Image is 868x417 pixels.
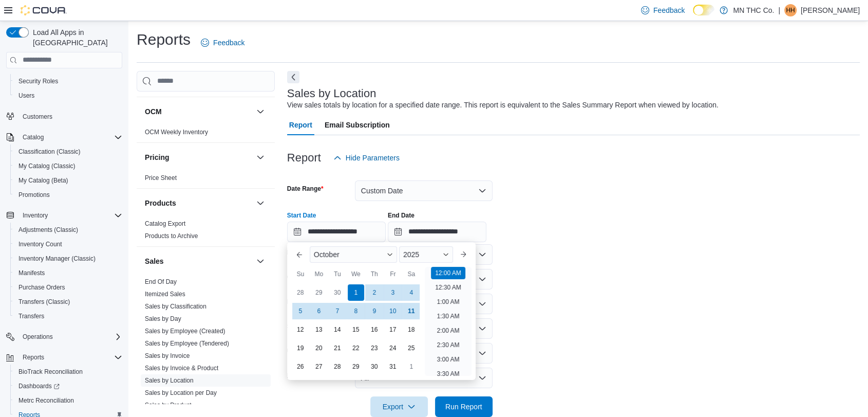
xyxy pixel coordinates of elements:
[385,284,401,301] div: day-3
[145,328,225,335] a: Sales by Employee (Created)
[14,296,74,308] a: Transfers (Classic)
[18,240,62,248] span: Inventory Count
[292,340,309,356] div: day-19
[348,266,364,282] div: We
[145,364,218,372] span: Sales by Invoice & Product
[18,298,70,306] span: Transfers (Classic)
[311,321,327,338] div: day-13
[14,160,122,172] span: My Catalog (Classic)
[14,394,78,407] a: Metrc Reconciliation
[385,321,401,338] div: day-17
[14,366,122,378] span: BioTrack Reconciliation
[14,238,66,250] a: Inventory Count
[14,252,100,265] a: Inventory Manager (Classic)
[14,281,122,294] span: Purchase Orders
[455,246,471,263] button: Next month
[14,380,122,392] span: Dashboards
[14,224,122,236] span: Adjustments (Classic)
[18,351,48,364] button: Reports
[2,109,126,124] button: Customers
[329,266,346,282] div: Tu
[137,29,191,50] h1: Reports
[145,174,177,182] span: Price Sheet
[325,115,390,135] span: Email Subscription
[287,87,376,100] h3: Sales by Location
[14,146,122,158] span: Classification (Classic)
[366,321,383,338] div: day-16
[348,303,364,319] div: day-8
[287,185,324,193] label: Date Range
[376,396,422,417] span: Export
[14,160,80,172] a: My Catalog (Classic)
[145,402,192,409] a: Sales by Product
[329,148,404,168] button: Hide Parameters
[14,281,69,294] a: Purchase Orders
[18,131,122,143] span: Catalog
[292,358,309,375] div: day-26
[145,256,164,266] h3: Sales
[18,368,83,376] span: BioTrack Reconciliation
[693,5,714,15] input: Dark Mode
[14,238,122,250] span: Inventory Count
[254,151,267,164] button: Pricing
[197,32,249,53] a: Feedback
[425,267,471,376] ul: Time
[213,38,244,48] span: Feedback
[14,296,122,308] span: Transfers (Classic)
[10,173,126,188] button: My Catalog (Beta)
[784,4,797,16] div: Heather Hawkinson
[478,275,486,283] button: Open list of options
[10,159,126,173] button: My Catalog (Classic)
[23,113,52,121] span: Customers
[145,290,185,298] span: Itemized Sales
[10,393,126,408] button: Metrc Reconciliation
[18,283,65,292] span: Purchase Orders
[18,110,122,123] span: Customers
[14,366,87,378] a: BioTrack Reconciliation
[18,148,81,156] span: Classification (Classic)
[18,176,68,185] span: My Catalog (Beta)
[311,303,327,319] div: day-6
[366,340,383,356] div: day-23
[348,358,364,375] div: day-29
[14,75,122,87] span: Security Roles
[403,321,420,338] div: day-18
[403,358,420,375] div: day-1
[18,162,76,170] span: My Catalog (Classic)
[388,211,414,220] label: End Date
[311,284,327,301] div: day-29
[287,100,719,111] div: View sales totals by location for a specified date range. This report is equivalent to the Sales ...
[23,211,48,220] span: Inventory
[431,281,465,294] li: 12:30 AM
[145,232,198,240] a: Products to Archive
[432,324,463,337] li: 2:00 AM
[18,331,57,343] button: Operations
[346,153,400,163] span: Hide Parameters
[2,330,126,344] button: Operations
[18,191,50,199] span: Promotions
[10,223,126,237] button: Adjustments (Classic)
[145,152,252,162] button: Pricing
[348,340,364,356] div: day-22
[653,5,685,15] span: Feedback
[14,89,122,102] span: Users
[145,198,176,208] h3: Products
[18,92,34,100] span: Users
[10,309,126,323] button: Transfers
[145,303,206,310] a: Sales by Classification
[370,396,428,417] button: Export
[348,284,364,301] div: day-1
[786,4,795,16] span: HH
[291,283,421,376] div: October, 2025
[14,89,39,102] a: Users
[311,340,327,356] div: day-20
[145,340,229,347] a: Sales by Employee (Tendered)
[432,339,463,351] li: 2:30 AM
[10,365,126,379] button: BioTrack Reconciliation
[329,284,346,301] div: day-30
[311,358,327,375] div: day-27
[432,310,463,322] li: 1:30 AM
